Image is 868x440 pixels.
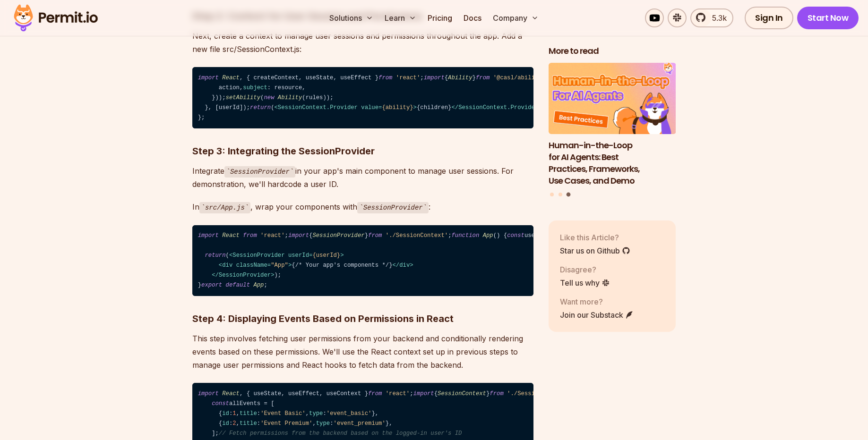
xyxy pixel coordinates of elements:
[560,245,630,256] a: Star us on Github
[490,390,503,397] span: from
[205,252,225,259] span: return
[560,277,610,288] a: Tell us why
[288,252,309,259] span: userId
[745,7,793,29] a: Sign In
[192,225,533,296] code: ; { } ; ( ) { userId = ; ( ); } ;
[232,420,236,427] span: 2
[229,252,344,259] span: < = >
[392,262,413,269] span: </ >
[361,104,378,111] span: value
[396,75,420,81] span: 'react'
[222,75,240,81] span: React
[222,262,232,269] span: div
[198,232,219,239] span: import
[199,202,251,213] code: src/App.js
[424,8,456,27] a: Pricing
[690,8,733,27] a: 5.3k
[260,232,284,239] span: 'react'
[549,63,676,187] li: 3 of 3
[549,63,676,135] img: Human-in-the-Loop for AI Agents: Best Practices, Frameworks, Use Cases, and Demo
[275,104,542,111] span: {children}
[278,94,302,101] span: Ability
[250,104,271,111] span: return
[489,8,542,27] button: Company
[192,145,375,157] strong: Step 3: Integrating the SessionProvider
[357,202,429,213] code: SessionProvider
[226,282,250,288] span: default
[275,104,417,111] span: < = >
[240,420,257,427] span: title
[192,67,533,128] code: , { createContext, useState, useEffect } ; { } ; { getUserById } ; = (); = ( ) => { [ability, set...
[386,232,448,239] span: './SessionContext'
[549,140,676,186] h3: Human-in-the-Loop for AI Agents: Best Practices, Frameworks, Use Cases, and Demo
[198,390,219,397] span: import
[236,262,267,269] span: className
[458,104,538,111] span: SessionContext.Provider
[226,94,261,101] span: setAbility
[192,332,533,372] p: This step involves fetching user permissions from your backend and conditionally rendering events...
[232,410,236,417] span: 1
[312,232,364,239] span: SessionProvider
[549,63,676,187] a: Human-in-the-Loop for AI Agents: Best Practices, Frameworks, Use Cases, and DemoHuman-in-the-Loop...
[483,232,493,239] span: App
[192,164,533,191] p: Integrate in your app's main component to manage user sessions. For demonstration, we'll hardcode...
[219,262,292,269] span: < = >
[212,272,274,279] span: </ >
[378,75,392,81] span: from
[560,232,630,243] p: Like this Article?
[476,75,490,81] span: from
[192,29,533,56] p: Next, create a context to manage user sessions and permissions throughout the app. Add a new file...
[219,430,462,437] span: // Fetch permissions from the backend based on the logged-in user's ID
[260,410,306,417] span: 'Event Basic'
[559,193,562,196] button: Go to slide 2
[212,400,229,407] span: const
[222,232,240,239] span: React
[438,390,486,397] span: SessionContext
[222,420,229,427] span: id
[9,2,102,34] img: Permit logo
[288,232,309,239] span: import
[560,309,634,321] a: Join our Substack
[507,390,569,397] span: './SessionContext'
[399,262,410,269] span: div
[567,193,571,197] button: Go to slide 3
[198,252,413,279] span: {/* Your app's components */}
[451,104,541,111] span: </ >
[222,390,240,397] span: React
[201,282,222,288] span: export
[452,232,480,239] span: function
[560,296,634,307] p: Want more?
[334,420,386,427] span: 'event_premium'
[368,232,382,239] span: from
[278,104,358,111] span: SessionContext.Provider
[550,193,554,196] button: Go to slide 1
[560,264,610,275] p: Disagree?
[549,63,676,198] div: Posts
[264,94,274,101] span: new
[192,200,533,214] p: In , wrap your components with :
[413,390,434,397] span: import
[493,75,545,81] span: '@casl/ability'
[507,232,524,239] span: const
[326,8,377,27] button: Solutions
[243,232,257,239] span: from
[386,390,410,397] span: 'react'
[382,104,413,111] span: {ability}
[224,166,296,178] code: SessionProvider
[368,390,382,397] span: from
[260,420,312,427] span: 'Event Premium'
[460,8,485,27] a: Docs
[316,420,330,427] span: type
[222,410,229,417] span: id
[240,410,257,417] span: title
[549,45,676,57] h2: More to read
[797,7,859,29] a: Start Now
[243,85,267,91] span: subject
[448,75,472,81] span: Ability
[381,8,420,27] button: Learn
[424,75,445,81] span: import
[232,252,284,259] span: SessionProvider
[312,252,340,259] span: {userId}
[198,75,219,81] span: import
[219,272,271,279] span: SessionProvider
